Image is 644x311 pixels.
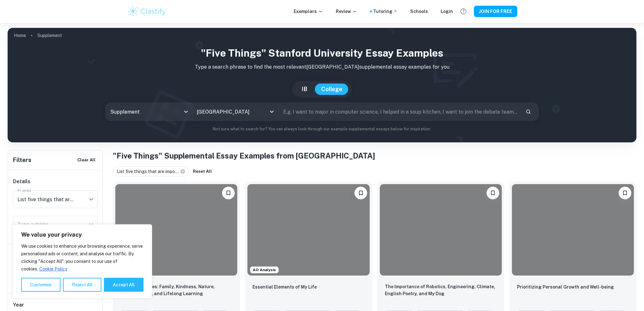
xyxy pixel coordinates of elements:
a: Cookie Policy [39,266,67,272]
p: Type a search phrase to find the most relevant [GEOGRAPHIC_DATA] supplemental essay examples for you [13,63,631,71]
button: Please log in to bookmark exemplars [487,187,499,199]
h1: "Five Things" Stanford University Essay Examples [13,46,631,61]
p: Review [336,8,357,15]
div: Supplement [106,103,192,121]
p: We use cookies to enhance your browsing experience, serve personalised ads or content, and analys... [21,242,143,273]
h6: Filters [13,156,31,165]
a: Tutoring [373,8,398,15]
button: Please log in to bookmark exemplars [354,187,367,199]
input: E.g. I want to major in computer science, I helped in a soup kitchen, I want to join the debate t... [279,103,520,121]
p: We value your privacy [21,231,143,239]
button: College [315,84,349,95]
p: Essential Values: Family, Kindness, Nature, Present Living, and Lifelong Learning [120,283,232,297]
p: Not sure what to search for? You can always look through our example supplemental essays below fo... [13,126,631,132]
div: List five things that are impo... [113,166,189,177]
button: Open [267,107,276,116]
h6: Year [13,301,98,309]
span: AO Analysis [250,267,278,273]
button: Please log in to bookmark exemplars [222,187,235,199]
h6: Details [13,178,98,185]
p: Supplement [37,32,62,39]
img: Clastify logo [127,5,167,18]
p: Exemplars [294,8,323,15]
h1: "Five Things" Supplemental Essay Examples from [GEOGRAPHIC_DATA] [113,150,636,161]
button: IB [295,84,314,95]
button: Reset All [191,167,214,176]
button: Accept All [104,278,143,292]
button: JOIN FOR FREE [474,6,517,17]
button: Reject All [63,278,101,292]
p: Essential Elements of My Life [252,283,317,290]
a: Login [441,8,453,15]
label: Prompt [17,188,31,193]
a: Schools [410,8,428,15]
button: Open [87,220,96,229]
button: Please log in to bookmark exemplars [619,187,631,199]
p: Prioritizing Personal Growth and Well-being [517,283,614,290]
button: Open [87,195,96,204]
img: profile cover [8,28,636,142]
button: Customise [21,278,61,292]
span: List five things that are impo... [117,168,181,175]
p: The Importance of Robotics, Engineering, Climate, English Poetry, and My Dog [385,283,497,297]
div: We value your privacy [13,224,152,298]
button: Clear All [76,155,97,165]
button: Help and Feedback [458,6,469,17]
button: Search [523,106,534,117]
a: Home [14,31,26,40]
